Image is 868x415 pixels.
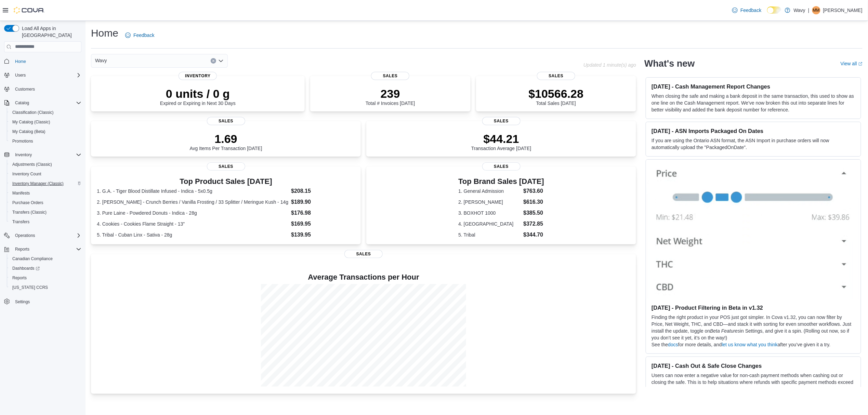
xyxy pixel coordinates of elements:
span: Canadian Compliance [10,255,81,263]
span: Inventory [12,151,81,159]
a: Dashboards [7,264,84,273]
span: My Catalog (Beta) [12,129,45,134]
span: Sales [207,117,245,125]
dd: $139.95 [291,231,355,239]
p: 239 [366,87,415,101]
div: Avg Items Per Transaction [DATE] [190,132,262,151]
div: Transaction Average [DATE] [471,132,531,151]
a: Transfers (Classic) [10,208,49,216]
button: Canadian Compliance [7,254,84,264]
a: Reports [10,274,29,282]
p: $44.21 [471,132,531,146]
span: MM [813,6,820,14]
span: Transfers [10,218,81,226]
span: Reports [12,245,81,253]
h3: [DATE] - Cash Out & Safe Close Changes [652,362,855,369]
h3: [DATE] - Cash Management Report Changes [652,83,855,90]
a: Home [12,57,29,66]
span: Inventory Count [10,170,81,178]
button: Purchase Orders [7,198,84,207]
a: My Catalog (Beta) [10,128,48,136]
span: Inventory Manager (Classic) [12,181,64,186]
dt: 1. G.A. - Tiger Blood Distillate Infused - Indica - 5x0.5g [97,188,288,195]
span: Customers [12,85,81,93]
h2: What's new [644,58,695,69]
button: Inventory Count [7,169,84,179]
button: Manifests [7,188,84,198]
dd: $169.95 [291,220,355,228]
button: Inventory [12,151,35,159]
span: Adjustments (Classic) [10,160,81,169]
svg: External link [858,62,863,66]
dt: 3. Pure Laine - Powdered Donuts - Indica - 28g [97,210,288,216]
p: 0 units / 0 g [160,87,236,101]
img: Cova [14,7,44,14]
p: If you are using the Ontario ASN format, the ASN Import in purchase orders will now automatically... [652,137,855,151]
a: Dashboards [10,264,42,272]
span: Users [12,71,81,79]
p: Finding the right product in your POS just got simpler. In Cova v1.32, you can now filter by Pric... [652,314,855,341]
span: Home [12,57,81,66]
span: Inventory Count [12,171,41,177]
button: Transfers [7,217,84,227]
button: Reports [12,245,32,253]
button: Inventory Manager (Classic) [7,179,84,188]
a: Adjustments (Classic) [10,160,55,169]
span: Sales [207,162,245,171]
h3: Top Product Sales [DATE] [97,177,355,186]
span: Customers [15,86,35,92]
button: Catalog [1,98,84,108]
button: Settings [1,296,84,306]
span: Promotions [12,138,33,144]
span: Sales [482,117,521,125]
a: My Catalog (Classic) [10,118,53,126]
a: let us know what you think [722,342,778,347]
span: Inventory [179,72,217,80]
a: Promotions [10,137,36,145]
dt: 2. [PERSON_NAME] [458,199,521,205]
p: 1.69 [190,132,262,146]
span: My Catalog (Beta) [10,128,81,136]
span: Operations [15,233,35,238]
span: Transfers [12,219,29,225]
div: Total # Invoices [DATE] [366,87,415,106]
button: Customers [1,84,84,94]
a: Settings [12,298,32,306]
button: Classification (Classic) [7,108,84,117]
div: Expired or Expiring in Next 30 Days [160,87,236,106]
a: Canadian Compliance [10,255,55,263]
h1: Home [91,26,118,40]
span: My Catalog (Classic) [12,119,50,125]
nav: Complex example [4,54,81,324]
span: Transfers (Classic) [10,208,81,216]
a: Purchase Orders [10,199,46,207]
a: Classification (Classic) [10,108,56,117]
span: Reports [10,274,81,282]
p: $10566.28 [529,87,584,101]
h3: [DATE] - Product Filtering in Beta in v1.32 [652,304,855,311]
span: My Catalog (Classic) [10,118,81,126]
dt: 5. Tribal [458,231,521,238]
span: Settings [15,299,30,305]
button: My Catalog (Beta) [7,127,84,136]
p: Users can now enter a negative value for non-cash payment methods when cashing out or closing the... [652,372,855,392]
button: Open list of options [218,58,224,64]
button: My Catalog (Classic) [7,117,84,127]
div: Michael McCarthy [812,6,820,14]
span: Wavy [95,56,107,65]
dt: 3. BOXHOT 1000 [458,210,521,216]
span: Load All Apps in [GEOGRAPHIC_DATA] [19,25,81,39]
button: Reports [1,244,84,254]
a: Inventory Manager (Classic) [10,179,66,188]
span: Washington CCRS [10,283,81,292]
h3: [DATE] - ASN Imports Packaged On Dates [652,128,855,134]
button: Operations [12,231,38,240]
span: Sales [537,72,575,80]
span: [US_STATE] CCRS [12,285,48,290]
span: Canadian Compliance [12,256,53,262]
button: [US_STATE] CCRS [7,283,84,292]
span: Dashboards [12,266,40,271]
button: Transfers (Classic) [7,207,84,217]
span: Purchase Orders [10,199,81,207]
